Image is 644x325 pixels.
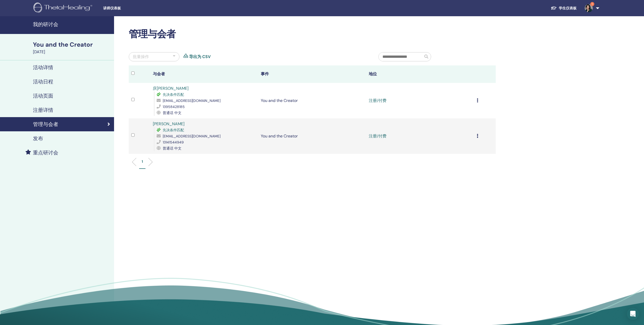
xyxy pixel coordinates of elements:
[163,134,220,138] span: [EMAIL_ADDRESS][DOMAIN_NAME]
[189,54,211,60] a: 导出为 CSV
[163,92,184,97] span: 先决条件匹配
[142,159,143,164] p: 1
[163,98,220,103] span: [EMAIL_ADDRESS][DOMAIN_NAME]
[33,135,43,141] h4: 发布
[33,93,53,99] h4: 活动页面
[163,111,181,115] span: 普通话 中文
[33,150,58,156] h4: 重点研讨会
[33,21,111,27] h4: 我的研讨会
[258,83,366,118] td: You and the Creator
[153,86,189,91] a: 庆[PERSON_NAME]
[153,121,185,127] a: [PERSON_NAME]
[150,65,258,83] th: 与会者
[163,128,184,132] span: 先决条件匹配
[163,104,185,109] span: 13958428185
[33,40,111,49] div: You and the Creator
[258,118,366,154] td: You and the Creator
[258,65,366,83] th: 事件
[30,40,114,55] a: You and the Creator[DATE]
[103,6,179,11] span: 讲师仪表板
[585,4,593,12] img: default.jpg
[33,121,58,127] h4: 管理与会者
[33,79,53,85] h4: 活动日程
[163,140,184,145] span: 13141544949
[33,64,53,70] h4: 活动详情
[33,3,94,14] img: logo.png
[547,4,581,13] a: 学生仪表板
[33,107,53,113] h4: 注册详情
[163,146,181,151] span: 普通话 中文
[133,54,149,60] div: 批量操作
[129,28,496,40] h2: 管理与会者
[551,6,557,10] img: graduation-cap-white.svg
[590,2,594,6] span: 1
[627,308,639,320] div: Open Intercom Messenger
[33,49,111,55] div: [DATE]
[366,65,474,83] th: 地位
